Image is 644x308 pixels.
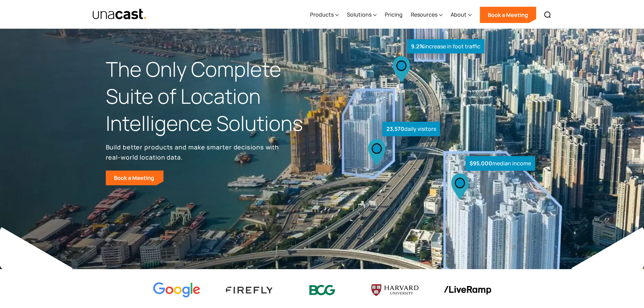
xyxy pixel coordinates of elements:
div: increase in foot traffic [407,39,484,54]
strong: 9.2% [411,43,424,50]
div: Products [310,1,339,29]
div: Solutions [347,10,372,19]
img: Search icon [544,11,552,19]
div: Resources [411,1,443,29]
img: liveramp logo [444,286,491,294]
strong: 23,570 [386,125,404,133]
a: home [92,8,147,20]
a: Pricing [385,1,403,29]
a: Book a Meeting [106,170,164,185]
div: daily visitors [382,122,440,136]
div: About [451,10,467,19]
a: Book a Meeting [480,7,536,23]
p: Build better products and make smarter decisions with real-world location data. [106,142,282,162]
img: Firefly Advertising logo [226,287,273,293]
img: BCG logo [299,281,346,300]
div: median income [466,156,535,171]
img: Harvard U logo [371,282,419,298]
div: About [451,1,472,29]
h1: The Only Complete Suite of Location Intelligence Solutions [106,56,322,137]
div: Resources [411,10,437,19]
strong: $95,000 [470,160,492,167]
img: Google logo Color [153,282,200,298]
img: Unacast text logo [92,8,147,20]
div: Solutions [347,1,377,29]
div: Products [310,10,334,19]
